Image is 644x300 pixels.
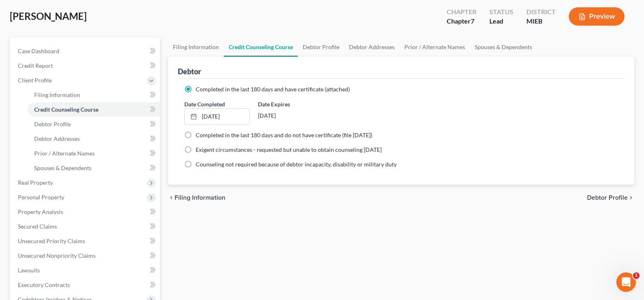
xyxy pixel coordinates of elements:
[34,135,80,142] span: Debtor Addresses
[471,17,474,25] span: 7
[526,7,556,17] div: District
[196,132,372,138] span: Completed in the last 180 days and do not have certificate (file [DATE])
[184,100,225,108] label: Date Completed
[18,62,53,69] span: Credit Report
[168,194,175,201] i: chevron_left
[28,117,160,132] a: Debtor Profile
[569,7,624,26] button: Preview
[616,272,636,292] iframe: Intercom live chat
[11,58,160,73] a: Credit Report
[489,17,513,26] div: Lead
[18,281,70,288] span: Executory Contracts
[399,37,470,57] a: Prior / Alternate Names
[11,248,160,263] a: Unsecured Nonpriority Claims
[470,37,537,57] a: Spouses & Dependents
[344,37,399,57] a: Debtor Addresses
[34,91,80,98] span: Filing Information
[196,86,350,93] span: Completed in the last 180 days and have certificate (attached)
[18,77,52,84] span: Client Profile
[196,146,382,153] span: Exigent circumstances - requested but unable to obtain counseling [DATE]
[28,161,160,175] a: Spouses & Dependents
[11,219,160,234] a: Secured Claims
[489,7,513,17] div: Status
[18,47,59,54] span: Case Dashboard
[11,278,160,292] a: Executory Contracts
[34,121,71,127] span: Debtor Profile
[18,208,63,215] span: Property Analysis
[526,17,556,26] div: MIEB
[11,205,160,219] a: Property Analysis
[28,132,160,146] a: Debtor Addresses
[18,267,40,274] span: Lawsuits
[34,106,98,113] span: Credit Counseling Course
[18,179,53,186] span: Real Property
[628,194,634,201] i: chevron_right
[168,194,225,201] button: chevron_left Filing Information
[447,7,476,17] div: Chapter
[587,194,628,201] span: Debtor Profile
[178,67,201,76] div: Debtor
[28,146,160,161] a: Prior / Alternate Names
[175,194,225,201] span: Filing Information
[196,161,397,168] span: Counseling not required because of debtor incapacity, disability or military duty
[18,194,64,201] span: Personal Property
[18,237,85,244] span: Unsecured Priority Claims
[18,252,96,259] span: Unsecured Nonpriority Claims
[34,164,92,171] span: Spouses & Dependents
[587,194,634,201] button: Debtor Profile chevron_right
[10,10,87,22] span: [PERSON_NAME]
[11,44,160,58] a: Case Dashboard
[258,108,323,123] div: [DATE]
[28,88,160,102] a: Filing Information
[298,37,344,57] a: Debtor Profile
[18,223,57,230] span: Secured Claims
[258,100,323,108] label: Date Expires
[633,272,640,279] span: 1
[11,234,160,248] a: Unsecured Priority Claims
[447,17,476,26] div: Chapter
[168,37,224,57] a: Filing Information
[28,102,160,117] a: Credit Counseling Course
[11,263,160,278] a: Lawsuits
[34,150,95,157] span: Prior / Alternate Names
[185,109,249,124] a: [DATE]
[224,37,298,57] a: Credit Counseling Course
